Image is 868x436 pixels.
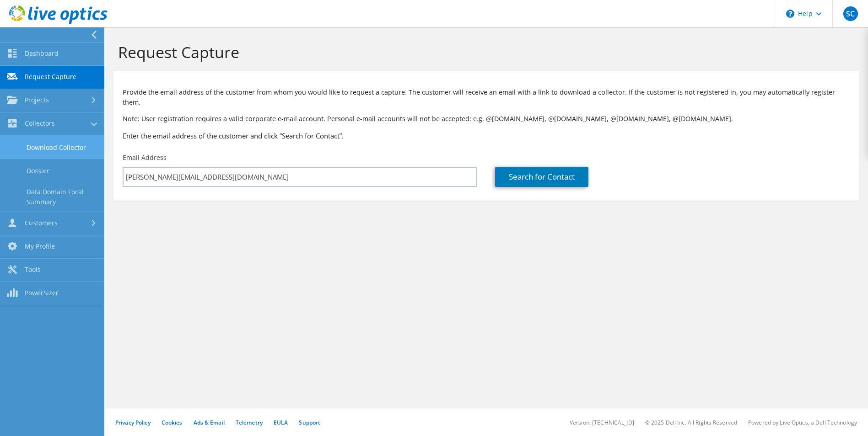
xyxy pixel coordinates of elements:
[786,10,794,18] svg: \n
[495,167,588,187] a: Search for Contact
[570,419,634,426] li: Version: [TECHNICAL_ID]
[123,114,850,124] p: Note: User registration requires a valid corporate e-mail account. Personal e-mail accounts will ...
[115,419,151,426] a: Privacy Policy
[123,131,850,141] h3: Enter the email address of the customer and click “Search for Contact”.
[645,419,737,426] li: © 2025 Dell Inc. All Rights Reserved
[274,419,288,426] a: EULA
[162,419,183,426] a: Cookies
[123,87,850,107] p: Provide the email address of the customer from whom you would like to request a capture. The cust...
[236,419,263,426] a: Telemetry
[748,419,857,426] li: Powered by Live Optics, a Dell Technology
[194,419,225,426] a: Ads & Email
[118,43,850,62] h1: Request Capture
[843,6,858,21] span: SC
[123,153,167,162] label: Email Address
[299,419,320,426] a: Support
